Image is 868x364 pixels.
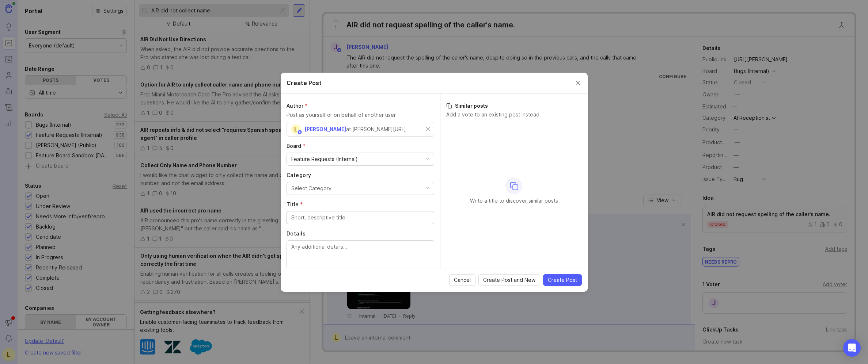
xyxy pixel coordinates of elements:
[449,274,475,286] button: Cancel
[291,214,429,222] input: Short, descriptive title
[287,111,434,119] p: Post as yourself or on behalf of another user
[291,184,331,192] div: Select Category
[548,276,577,284] span: Create Post
[287,143,306,149] span: Board (required)
[291,124,301,134] div: L
[483,276,535,284] span: Create Post and New
[574,79,582,87] button: Close create post modal
[297,129,302,135] img: member badge
[304,126,346,132] span: [PERSON_NAME]
[478,274,540,286] button: Create Post and New
[287,230,434,237] label: Details
[291,155,358,163] div: Feature Requests (Internal)
[287,201,303,207] span: Title (required)
[287,78,322,87] h2: Create Post
[843,339,861,357] div: Open Intercom Messenger
[543,274,582,286] button: Create Post
[454,276,471,284] span: Cancel
[287,172,434,179] label: Category
[446,111,582,118] p: Add a vote to an existing post instead
[470,197,558,204] p: Write a title to discover similar posts
[346,125,406,133] div: at [PERSON_NAME][URL]
[287,103,308,109] span: Author (required)
[446,102,582,110] h3: Similar posts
